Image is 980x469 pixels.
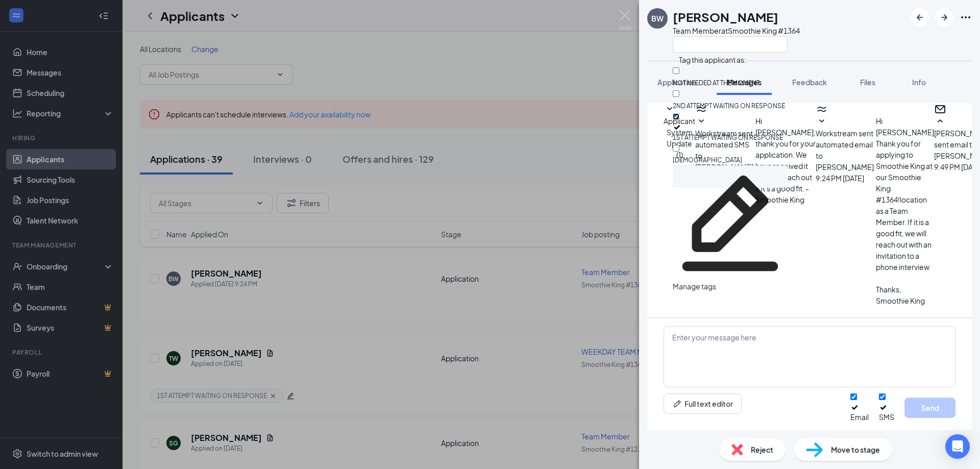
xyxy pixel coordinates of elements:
[673,281,788,292] div: Manage tags
[664,103,695,160] button: SmallChevronDownApplicant System Update (1)
[816,129,876,171] span: Workstream sent automated email to [PERSON_NAME].
[672,399,682,409] svg: Pen
[876,295,934,306] p: Smoothie King
[673,156,742,164] span: 14-15 Years Old
[911,8,929,27] button: ArrowLeftNew
[673,8,778,26] h1: [PERSON_NAME]
[816,115,828,128] svg: SmallChevronDown
[673,113,679,120] input: 1ST ATTEMPT WAITING ON RESPONSE
[673,123,681,132] svg: Checkmark
[673,49,752,66] span: Tag this applicant as:
[935,8,953,27] button: ArrowRight
[945,434,970,459] div: Open Intercom Messenger
[938,11,950,23] svg: ArrowRight
[751,444,773,455] span: Reject
[673,26,800,36] div: Team Member at Smoothie King #1364
[914,11,926,23] svg: ArrowLeftNew
[850,412,869,422] div: Email
[912,78,926,87] span: Info
[831,444,880,455] span: Move to stage
[879,412,894,422] div: SMS
[664,103,676,115] svg: SmallChevronDown
[792,78,827,87] span: Feedback
[934,103,946,115] svg: Email
[664,116,695,159] span: Applicant System Update (1)
[673,102,785,110] span: 2ND ATTEMPT WAITING ON RESPONSE
[673,67,679,74] input: NOT NEEDED AT THE MOMENT
[657,78,696,87] span: Application
[673,134,783,141] span: 1ST ATTEMPT WAITING ON RESPONSE
[850,393,857,400] input: Email
[673,79,759,87] span: NOT NEEDED AT THE MOMENT
[904,398,955,418] button: Send
[876,138,934,273] p: Thank you for applying to Smoothie King at our Smoothie King #1364!location as a Team Member. If ...
[673,90,679,97] input: 2ND ATTEMPT WAITING ON RESPONSE
[934,115,946,128] svg: SmallChevronUp
[664,393,742,414] button: Full text editorPen
[876,284,934,295] p: Thanks,
[673,166,788,281] svg: Pencil
[879,403,888,412] svg: Checkmark
[960,11,972,23] svg: Ellipses
[876,115,934,138] p: Hi [PERSON_NAME]
[816,172,864,184] span: [DATE] 9:24 PM
[879,393,886,400] input: SMS
[850,403,859,412] svg: Checkmark
[860,78,875,87] span: Files
[816,103,828,115] svg: WorkstreamLogo
[673,145,679,152] input: [DEMOGRAPHIC_DATA]
[651,13,664,23] div: BW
